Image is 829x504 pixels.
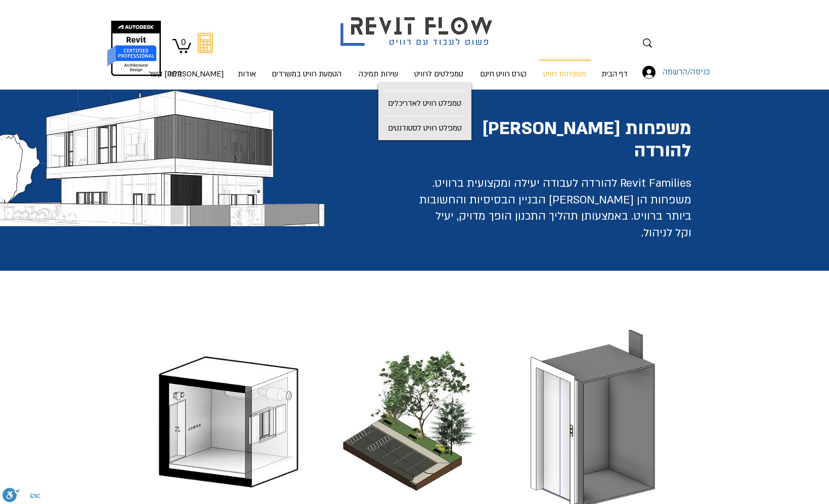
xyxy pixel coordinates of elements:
[155,59,635,79] nav: אתר
[162,59,189,79] a: בלוג
[536,59,594,79] a: משפחות רוויט
[330,2,505,49] img: Revit flow logo פשוט לעבוד עם רוויט
[597,60,632,88] p: דף הבית
[482,116,691,163] span: משפחות [PERSON_NAME] להורדה
[164,60,186,88] p: בלוג
[381,115,469,140] a: טמפלט רוויט לסטודנטים
[355,60,402,88] p: שירות תמיכה
[198,33,213,53] svg: מחשבון מעבר מאוטוקאד לרוויט
[268,60,345,88] p: הטמעת רוויט במשרדים
[106,20,162,76] img: autodesk certified professional in revit for architectural design יונתן אלדד
[351,59,407,79] a: שירות תמיכה
[145,60,228,88] p: [PERSON_NAME] קשר
[635,63,681,82] button: כניסה/הרשמה
[231,59,263,79] a: אודות
[263,59,351,79] a: הטמעת רוויט במשרדים
[432,176,691,191] span: Revit Families להורדה לעבודה יעילה ומקצועית ברוויט.
[419,192,691,240] span: משפחות הן [PERSON_NAME] הבניין הבסיסיות והחשובות ביותר ברוויט. באמצעותן תהליך התכנון הופך מדויק, ...
[407,59,471,79] a: טמפלטים לרוויט
[381,91,469,115] a: טמפלט רוויט לאדריכלים
[384,91,465,115] p: טמפלט רוויט לאדריכלים
[476,60,531,88] p: קורס רוויט חינם
[384,116,466,140] p: טמפלט רוויט לסטודנטים
[659,66,713,79] span: כניסה/הרשמה
[471,59,536,79] a: קורס רוויט חינם
[189,59,231,79] a: [PERSON_NAME] קשר
[234,60,260,88] p: אודות
[594,59,635,79] a: דף הבית
[539,61,590,88] p: משפחות רוויט
[172,37,191,53] a: עגלה עם 0 פריטים
[410,60,467,88] p: טמפלטים לרוויט
[181,37,186,47] text: 0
